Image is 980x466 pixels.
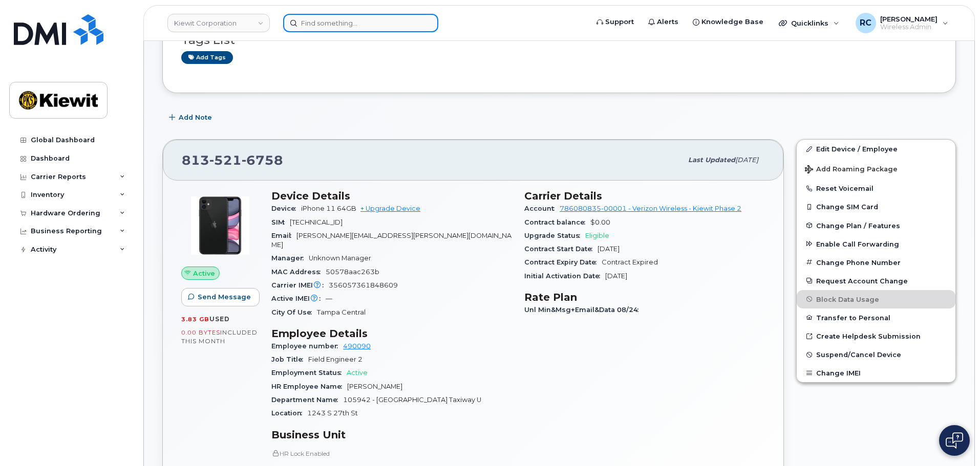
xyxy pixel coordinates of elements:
span: — [326,295,332,302]
span: Job Title [271,356,308,363]
span: Support [605,17,634,27]
button: Enable Call Forwarding [797,235,955,253]
div: Rebeca Ceballos [848,13,955,33]
span: [PERSON_NAME][EMAIL_ADDRESS][PERSON_NAME][DOMAIN_NAME] [271,232,512,249]
span: Contract Expiry Date [524,258,602,266]
span: Eligible [585,232,609,239]
button: Reset Voicemail [797,179,955,197]
span: Employment Status [271,369,347,376]
span: Quicklinks [791,19,828,27]
span: 6758 [242,152,283,168]
h3: Employee Details [271,327,512,340]
a: 786080835-00001 - Verizon Wireless - Kiewit Phase 2 [560,205,741,212]
img: iPhone_11.jpg [189,195,251,256]
button: Change SIM Card [797,197,955,216]
img: Open chat [946,432,963,449]
a: Add tags [181,51,233,64]
div: Quicklinks [772,13,846,33]
button: Add Note [162,108,221,127]
span: iPhone 11 64GB [301,205,356,212]
span: Carrier IMEI [271,281,329,289]
button: Send Message [181,288,260,306]
span: 356057361848609 [329,281,398,289]
span: Department Name [271,396,343,404]
span: Add Note [179,113,212,122]
span: [DATE] [598,245,620,253]
span: [PERSON_NAME] [347,383,402,390]
span: Enable Call Forwarding [816,240,899,248]
span: [DATE] [605,272,627,280]
span: [DATE] [735,156,758,164]
span: Employee number [271,342,343,350]
h3: Rate Plan [524,291,765,303]
a: Knowledge Base [686,12,771,32]
span: Send Message [198,292,251,302]
button: Change Plan / Features [797,216,955,235]
span: Account [524,205,560,212]
button: Add Roaming Package [797,158,955,179]
span: MAC Address [271,268,326,276]
span: Active [193,269,215,278]
span: HR Employee Name [271,383,347,390]
a: Alerts [641,12,686,32]
span: Manager [271,254,309,262]
button: Suspend/Cancel Device [797,345,955,364]
span: Contract Expired [602,258,658,266]
span: 521 [209,152,242,168]
h3: Device Details [271,190,512,202]
span: Upgrade Status [524,232,585,239]
span: City Of Use [271,308,317,316]
span: Active IMEI [271,295,326,302]
p: HR Lock Enabled [271,449,512,458]
span: Field Engineer 2 [308,356,363,363]
a: Support [589,12,641,32]
span: used [209,315,230,323]
span: Initial Activation Date [524,272,605,280]
span: 105942 - [GEOGRAPHIC_DATA] Taxiway U [343,396,481,404]
span: 50578aac263b [326,268,379,276]
span: Device [271,205,301,212]
h3: Business Unit [271,429,512,441]
span: $0.00 [590,218,610,226]
button: Block Data Usage [797,290,955,308]
h3: Carrier Details [524,190,765,202]
span: Add Roaming Package [805,165,898,175]
button: Request Account Change [797,272,955,290]
span: 813 [182,152,283,168]
a: Edit Device / Employee [797,140,955,158]
span: Unl Min&Msg+Email&Data 08/24 [524,306,644,314]
button: Change Phone Number [797,253,955,272]
span: Change Plan / Features [816,221,900,229]
span: Contract balance [524,218,590,226]
span: Active [347,369,368,376]
a: + Upgrade Device [360,205,420,212]
span: Location [271,409,307,417]
h3: Tags List [181,34,937,47]
span: Knowledge Base [701,17,763,27]
span: Last updated [688,156,735,164]
span: 3.83 GB [181,316,209,323]
span: 1243 S 27th St [307,409,358,417]
span: Tampa Central [317,308,366,316]
span: [TECHNICAL_ID] [290,218,343,226]
span: Email [271,232,296,239]
span: 0.00 Bytes [181,329,220,336]
span: SIM [271,218,290,226]
span: Unknown Manager [309,254,371,262]
input: Find something... [283,14,438,32]
button: Change IMEI [797,364,955,382]
a: 490090 [343,342,371,350]
span: Wireless Admin [880,23,938,31]
a: Create Helpdesk Submission [797,327,955,345]
button: Transfer to Personal [797,308,955,327]
span: RC [860,17,871,29]
span: [PERSON_NAME] [880,15,938,23]
span: Alerts [657,17,678,27]
span: Suspend/Cancel Device [816,351,901,359]
a: Kiewit Corporation [167,14,270,32]
span: Contract Start Date [524,245,598,253]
